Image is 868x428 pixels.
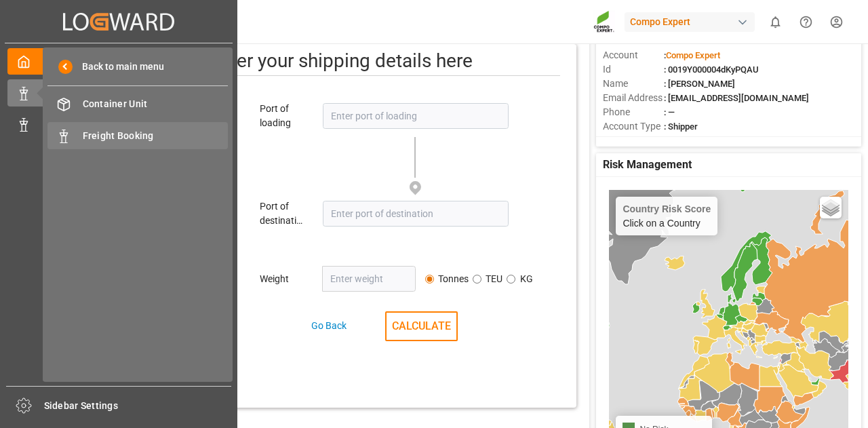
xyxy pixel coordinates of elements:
[664,50,720,60] span: :
[322,266,416,292] input: Enter weight
[603,119,664,134] span: Account Type
[7,48,230,75] a: My Cockpit
[323,103,508,129] input: Enter port of loading
[260,102,307,130] div: Port of loading
[664,107,675,117] span: : —
[507,275,515,284] input: Avg. container weight
[666,50,720,60] span: Compo Expert
[603,62,664,77] span: Id
[83,129,229,143] span: Freight Booking
[623,203,711,214] h4: Country Risk Score
[625,12,755,32] div: Compo Expert
[760,7,791,37] button: show 0 new notifications
[44,399,232,413] span: Sidebar Settings
[603,48,664,62] span: Account
[311,319,347,333] div: Go Back
[625,9,760,35] button: Compo Expert
[603,157,692,173] span: Risk Management
[791,7,821,37] button: Help Center
[593,10,615,34] img: Screenshot%202023-09-29%20at%2010.02.21.png_1712312052.png
[473,275,481,284] input: Avg. container weight
[603,91,664,105] span: Email Address
[603,77,664,91] span: Name
[664,79,735,89] span: : [PERSON_NAME]
[486,272,502,286] label: TEU
[47,91,228,117] a: Container Unit
[210,47,560,76] div: Enter your shipping details here
[83,97,229,111] span: Container Unit
[73,60,164,74] span: Back to main menu
[623,203,711,229] div: Click on a Country
[820,197,842,218] a: Layers
[260,199,307,228] div: Port of destination
[664,93,809,103] span: : [EMAIL_ADDRESS][DOMAIN_NAME]
[438,272,469,286] label: Tonnes
[323,201,508,227] input: Enter port of destination
[260,272,307,286] div: Weight
[520,272,533,286] label: KG
[7,111,230,138] a: Customer View
[664,64,759,75] span: : 0019Y000004dKyPQAU
[385,311,458,341] button: CALCULATE
[664,121,698,132] span: : Shipper
[425,275,434,284] input: Avg. container weight
[603,105,664,119] span: Phone
[47,122,228,149] a: Freight Booking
